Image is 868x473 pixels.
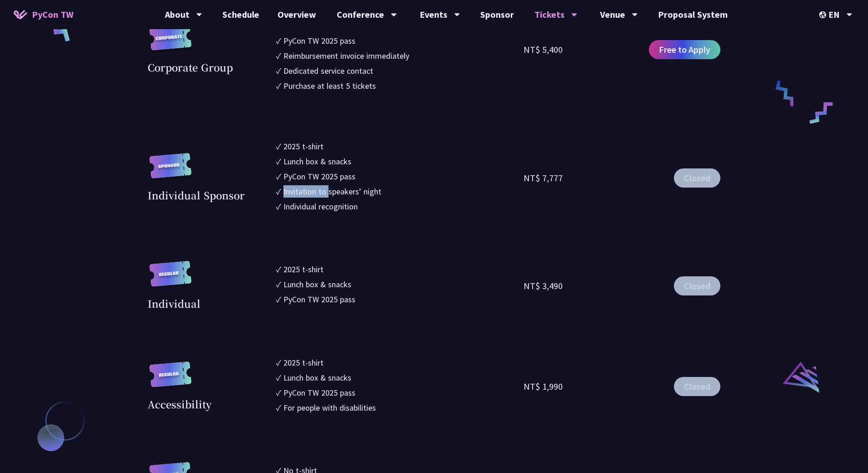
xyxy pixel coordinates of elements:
li: ✓ [276,402,524,414]
div: Lunch box & snacks [283,155,351,168]
li: ✓ [276,263,524,275]
a: PyCon TW [5,3,82,26]
img: regular.8f272d9.svg [148,361,193,397]
div: Invitation to speakers’ night [283,185,381,198]
li: ✓ [276,80,524,92]
li: ✓ [276,371,524,384]
button: Closed [674,377,720,396]
div: NT$ 5,400 [524,43,563,56]
div: Reimbursement invoice immediately [283,50,409,62]
span: Free to Apply [659,43,710,56]
div: Lunch box & snacks [283,371,351,384]
div: Lunch box & snacks [283,278,351,290]
li: ✓ [276,65,524,77]
button: Closed [674,276,720,295]
div: Accessibility [148,397,212,412]
li: ✓ [276,278,524,290]
li: ✓ [276,185,524,198]
div: Dedicated service contact [283,65,373,77]
li: ✓ [276,387,524,399]
a: Free to Apply [649,40,720,59]
div: Individual recognition [283,200,358,213]
li: ✓ [276,170,524,183]
div: NT$ 7,777 [524,171,563,185]
li: ✓ [276,356,524,369]
div: Corporate Group [148,60,233,75]
div: 2025 t-shirt [283,140,324,153]
div: Individual [148,296,200,311]
li: ✓ [276,155,524,168]
li: ✓ [276,50,524,62]
button: Closed [674,168,720,188]
img: regular.8f272d9.svg [148,261,193,296]
div: NT$ 1,990 [524,380,563,393]
img: corporate.a587c14.svg [148,25,193,60]
img: Locale Icon [819,11,828,18]
li: ✓ [276,200,524,213]
div: For people with disabilities [283,402,376,414]
div: PyCon TW 2025 pass [283,35,355,47]
div: 2025 t-shirt [283,356,324,369]
li: ✓ [276,140,524,153]
div: Purchase at least 5 tickets [283,80,376,92]
div: NT$ 3,490 [524,279,563,293]
span: PyCon TW [32,8,73,21]
img: sponsor.43e6a3a.svg [148,153,193,188]
img: Home icon of PyCon TW 2025 [14,10,27,19]
li: ✓ [276,293,524,305]
div: Individual Sponsor [148,188,245,203]
div: PyCon TW 2025 pass [283,293,355,305]
li: ✓ [276,35,524,47]
div: 2025 t-shirt [283,263,324,275]
div: PyCon TW 2025 pass [283,170,355,183]
div: PyCon TW 2025 pass [283,387,355,399]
